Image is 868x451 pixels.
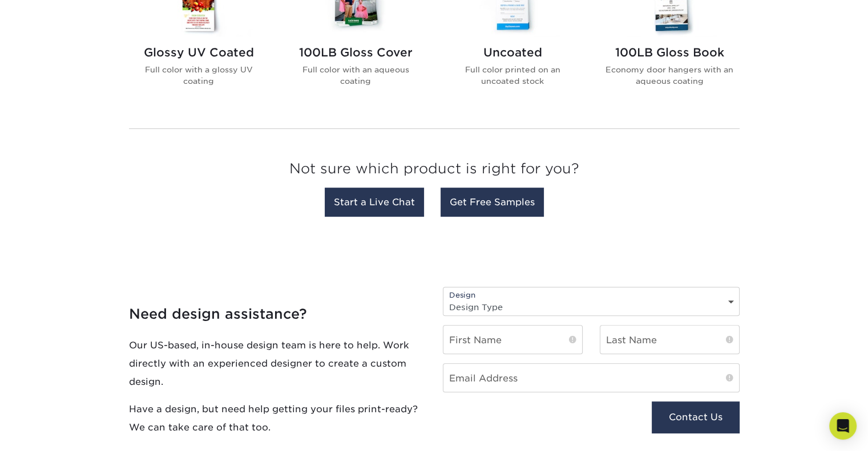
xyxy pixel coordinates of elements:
h2: 100LB Gloss Book [605,46,734,59]
p: Our US-based, in-house design team is here to help. Work directly with an experienced designer to... [129,336,426,391]
p: Full color with an aqueous coating [291,64,421,87]
h2: Glossy UV Coated [134,46,264,59]
h2: 100LB Gloss Cover [291,46,421,59]
h2: Uncoated [448,46,578,59]
p: Full color with a glossy UV coating [134,64,264,87]
p: Have a design, but need help getting your files print-ready? We can take care of that too. [129,400,426,436]
button: Contact Us [652,401,739,433]
p: Full color printed on an uncoated stock [448,64,578,87]
h4: Need design assistance? [129,306,426,322]
h3: Not sure which product is right for you? [129,152,740,191]
div: Open Intercom Messenger [829,412,857,440]
p: Economy door hangers with an aqueous coating [605,64,734,87]
iframe: reCAPTCHA [443,401,596,441]
a: Start a Live Chat [325,188,424,217]
a: Get Free Samples [441,188,544,217]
